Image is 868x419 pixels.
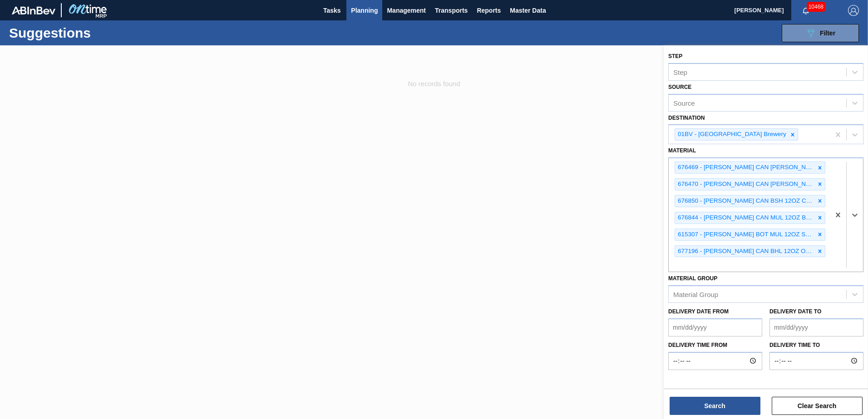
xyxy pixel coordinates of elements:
div: 676850 - [PERSON_NAME] CAN BSH 12OZ CAN PK 15/12 CAN 1123 [675,195,815,207]
label: Delivery time from [668,339,762,352]
span: 10468 [807,2,825,12]
button: Filter [782,24,859,42]
div: Step [673,68,687,76]
span: Transports [435,5,468,16]
span: Reports [477,5,501,16]
div: 676469 - [PERSON_NAME] CAN [PERSON_NAME] 12OZ CAN PK 15/12 CAN 0922 [675,162,815,173]
input: mm/dd/yyyy [668,318,762,336]
label: Delivery Date from [668,308,729,315]
img: Logout [848,5,859,16]
div: 01BV - [GEOGRAPHIC_DATA] Brewery [675,129,788,140]
span: Planning [351,5,378,16]
span: Filter [820,29,835,37]
label: Destination [668,115,705,121]
label: Material Group [668,275,717,282]
div: Material Group [673,291,718,298]
label: Source [668,84,691,90]
div: 615307 - [PERSON_NAME] BOT MUL 12OZ SNUG 12/12 12OZ BOT 07 [675,229,815,240]
span: Management [387,5,426,16]
div: 677196 - [PERSON_NAME] CAN BHL 12OZ OUTDOORS CAN PK 15/12 [675,246,815,257]
div: 676844 - [PERSON_NAME] CAN MUL 12OZ BARCODE CAN PK 12/12 S [675,212,815,224]
input: mm/dd/yyyy [769,318,863,336]
div: Source [673,99,695,107]
h1: Suggestions [9,28,170,38]
button: Notifications [791,4,820,17]
span: Tasks [322,5,342,16]
span: Master Data [510,5,546,16]
div: 676470 - [PERSON_NAME] CAN [PERSON_NAME] 12OZ TWNSTK 30/12 CAN 0922 [675,179,815,190]
label: Material [668,147,696,154]
label: Step [668,53,682,59]
label: Delivery time to [769,339,863,352]
img: TNhmsLtSVTkK8tSr43FrP2fwEKptu5GPRR3wAAAABJRU5ErkJggg== [12,6,55,15]
label: Delivery Date to [769,308,821,315]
